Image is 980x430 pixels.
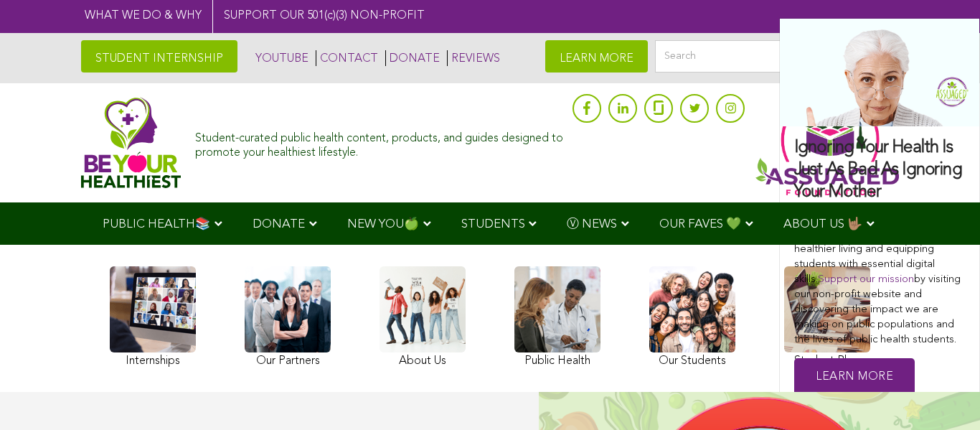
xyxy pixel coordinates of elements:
span: OUR FAVES 💚 [659,218,741,230]
a: REVIEWS [447,50,500,66]
div: Student-curated public health content, products, and guides designed to promote your healthiest l... [195,125,565,159]
div: Navigation Menu [81,202,899,245]
span: DONATE [253,218,305,230]
a: DONATE [385,50,440,66]
img: Assuaged [81,97,181,188]
a: CONTACT [316,50,378,66]
a: LEARN MORE [545,40,648,73]
span: NEW YOU🍏 [347,218,419,230]
span: STUDENTS [461,218,525,230]
img: glassdoor [654,101,664,115]
span: Ⓥ NEWS [567,218,617,230]
iframe: Chat Widget [908,361,980,430]
a: STUDENT INTERNSHIP [81,40,237,73]
a: Learn More [794,358,915,396]
img: Assuaged App [755,90,899,195]
span: PUBLIC HEALTH📚 [103,218,210,230]
input: Search [655,40,899,73]
span: ABOUT US 🤟🏽 [783,218,862,230]
a: YOUTUBE [252,50,308,66]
